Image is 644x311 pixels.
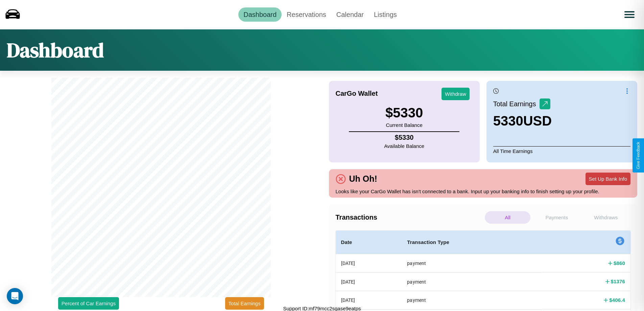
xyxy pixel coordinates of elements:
p: Payments [534,211,579,224]
button: Set Up Bank Info [586,173,630,185]
th: payment [402,291,542,309]
p: Current Balance [385,120,423,130]
p: Available Balance [384,141,424,151]
div: Open Intercom Messenger [7,288,23,304]
th: [DATE] [336,254,402,273]
p: Total Earnings [493,98,540,110]
button: Open menu [620,5,639,24]
th: payment [402,272,542,291]
h3: $ 5330 [385,105,423,120]
p: Withdraws [583,211,629,224]
h4: $ 5330 [384,134,424,141]
h4: $ 860 [614,260,625,267]
button: Total Earnings [225,297,264,310]
h4: CarGo Wallet [336,90,378,97]
h3: 5330 USD [493,113,552,129]
div: Give Feedback [636,142,641,169]
th: [DATE] [336,272,402,291]
h4: $ 1376 [611,278,625,285]
h1: Dashboard [7,36,104,64]
button: Withdraw [442,88,470,100]
a: Reservations [282,7,331,22]
h4: Uh Oh! [346,174,381,184]
h4: Date [341,238,397,246]
a: Calendar [331,7,369,22]
p: All [485,211,530,224]
h4: Transactions [336,214,483,221]
th: [DATE] [336,291,402,309]
a: Dashboard [238,7,282,22]
button: Percent of Car Earnings [58,297,119,310]
h4: Transaction Type [407,238,536,246]
p: All Time Earnings [493,146,630,156]
h4: $ 406.4 [609,296,625,304]
p: Looks like your CarGo Wallet has isn't connected to a bank. Input up your banking info to finish ... [336,187,631,196]
a: Listings [369,7,402,22]
th: payment [402,254,542,273]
